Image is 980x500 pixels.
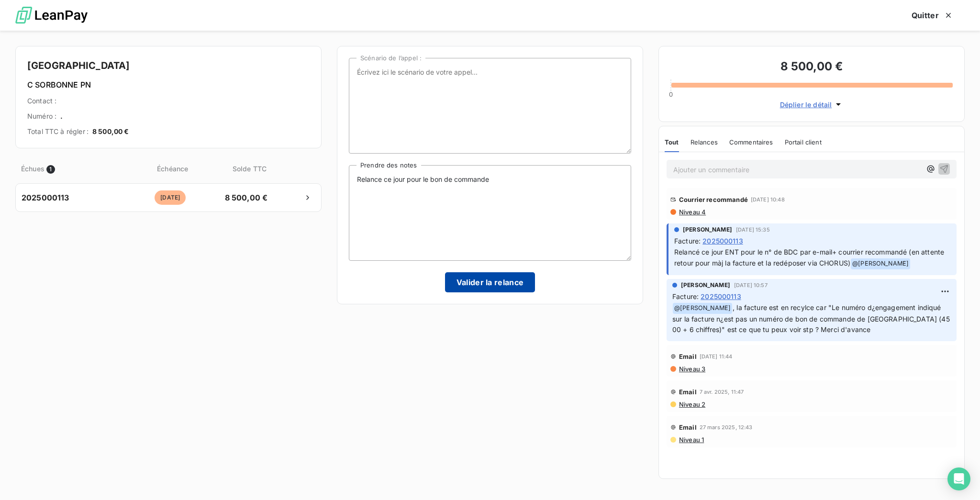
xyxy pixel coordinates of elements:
[674,236,701,246] span: Facture :
[683,225,732,234] span: [PERSON_NAME]
[701,291,741,301] span: 2025000113
[349,165,631,261] textarea: Relance ce jour pour le bon de commande
[673,303,732,314] span: @ [PERSON_NAME]
[224,164,275,174] span: Solde TTC
[27,58,310,73] h4: [GEOGRAPHIC_DATA]
[700,354,733,359] span: [DATE] 11:44
[678,208,706,216] span: Niveau 4
[679,353,697,360] span: Email
[851,258,910,269] span: @ [PERSON_NAME]
[46,165,55,174] span: 1
[700,389,744,395] span: 7 avr. 2025, 11:47
[15,2,88,29] img: logo LeanPay
[155,190,186,205] span: [DATE]
[690,138,718,146] span: Relances
[785,138,822,146] span: Portail client
[681,281,730,289] span: [PERSON_NAME]
[221,192,271,203] span: 8 500,00 €
[702,236,743,246] span: 2025000113
[27,127,89,136] span: Total TTC à régler :
[678,400,705,408] span: Niveau 2
[678,436,704,444] span: Niveau 1
[678,365,705,373] span: Niveau 3
[27,96,56,106] span: Contact :
[60,111,63,121] span: .
[123,164,223,174] span: Échéance
[665,138,679,146] span: Tout
[672,291,699,301] span: Facture :
[672,303,952,334] span: , la facture est en recylce car "Le numéro d¿engagement indiqué sur la facture n¿est pas un numér...
[445,272,535,292] button: Valider la relance
[679,196,748,203] span: Courrier recommandé
[780,100,832,110] span: Déplier le détail
[679,423,697,431] span: Email
[734,282,768,288] span: [DATE] 10:57
[736,227,770,233] span: [DATE] 15:35
[21,164,45,174] span: Échues
[900,5,965,25] button: Quitter
[670,58,953,77] h3: 8 500,00 €
[27,79,310,90] h6: C SORBONNE PN
[22,192,69,203] span: 2025000113
[92,127,129,136] span: 8 500,00 €
[669,90,673,98] span: 0
[27,111,56,121] span: Numéro :
[700,424,753,430] span: 27 mars 2025, 12:43
[729,138,773,146] span: Commentaires
[751,197,785,202] span: [DATE] 10:48
[947,467,970,490] div: Open Intercom Messenger
[777,99,846,110] button: Déplier le détail
[679,388,697,396] span: Email
[674,248,946,267] span: Relancé ce jour ENT pour le n° de BDC par e-mail+ courrier recommandé (en attente retour pour màj...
